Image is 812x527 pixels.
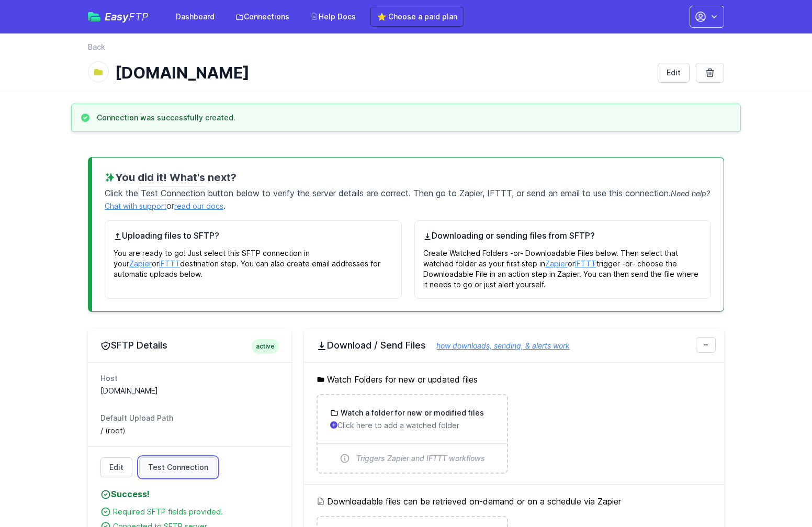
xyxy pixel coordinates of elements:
nav: Breadcrumb [88,42,724,59]
dd: [DOMAIN_NAME] [100,386,279,396]
div: Required SFTP fields provided. [113,507,279,517]
span: Easy [105,12,149,22]
a: Zapier [129,259,152,268]
a: Back [88,42,105,52]
span: active [252,339,279,354]
span: Test Connection [148,462,208,473]
h4: Success! [100,488,279,500]
span: FTP [129,10,149,23]
a: Help Docs [304,7,362,26]
h3: Watch a folder for new or modified files [339,408,484,418]
span: Triggers Zapier and IFTTT workflows [356,453,485,464]
h1: [DOMAIN_NAME] [115,63,649,82]
p: You are ready to go! Just select this SFTP connection in your or destination step. You can also c... [114,242,393,279]
a: Chat with support [105,201,166,210]
dd: / (root) [100,425,279,436]
span: Test Connection [138,186,208,200]
a: Watch a folder for new or modified files Click here to add a watched folder Triggers Zapier and I... [318,395,506,473]
h3: You did it! What's next? [105,170,711,185]
a: Connections [229,7,296,26]
a: Test Connection [139,457,217,477]
dt: Host [100,373,279,384]
a: Dashboard [170,7,221,26]
a: Edit [100,457,132,477]
h5: Downloadable files can be retrieved on-demand or on a schedule via Zapier [317,495,712,508]
a: EasyFTP [88,12,149,22]
h5: Watch Folders for new or updated files [317,373,712,386]
img: easyftp_logo.png [88,12,100,21]
h3: Connection was successfully created. [97,113,235,123]
span: Need help? [671,189,710,198]
h2: Download / Send Files [317,339,712,352]
p: Create Watched Folders -or- Downloadable Files below. Then select that watched folder as your fir... [423,242,703,290]
p: Click here to add a watched folder [330,420,494,431]
a: Zapier [545,259,568,268]
iframe: Drift Widget Chat Controller [760,475,799,514]
dt: Default Upload Path [100,413,279,423]
a: IFTTT [575,259,596,268]
a: read our docs [174,201,223,210]
p: Click the button below to verify the server details are correct. Then go to Zapier, IFTTT, or sen... [105,185,711,212]
h4: Downloading or sending files from SFTP? [423,229,703,242]
a: IFTTT [159,259,180,268]
h2: SFTP Details [100,339,279,352]
a: Edit [658,63,690,83]
a: ⭐ Choose a paid plan [370,7,464,27]
a: how downloads, sending, & alerts work [426,341,570,350]
h4: Uploading files to SFTP? [114,229,393,242]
